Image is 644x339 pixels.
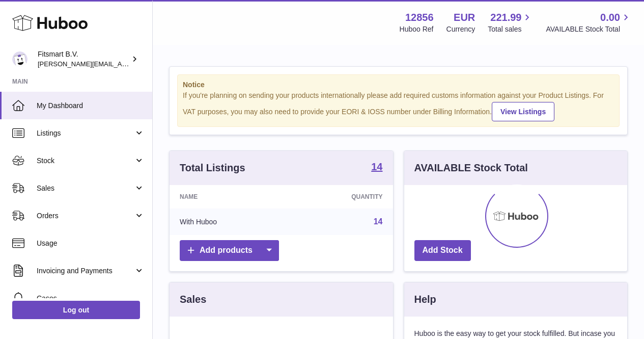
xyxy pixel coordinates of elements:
[546,11,632,34] a: 0.00 AVAILABLE Stock Total
[37,128,134,138] span: Listings
[287,185,393,208] th: Quantity
[374,217,383,226] a: 14
[37,294,145,303] span: Cases
[37,101,145,111] span: My Dashboard
[170,208,287,235] td: With Huboo
[488,24,533,34] span: Total sales
[183,91,614,121] div: If you're planning on sending your products internationally please add required customs informati...
[446,24,475,34] div: Currency
[38,49,129,69] div: Fitsmart B.V.
[414,293,436,306] h3: Help
[492,102,554,121] a: View Listings
[414,240,471,261] a: Add Stock
[37,266,134,276] span: Invoicing and Payments
[37,211,134,221] span: Orders
[180,240,279,261] a: Add products
[183,80,614,90] strong: Notice
[38,60,204,68] span: [PERSON_NAME][EMAIL_ADDRESS][DOMAIN_NAME]
[546,24,632,34] span: AVAILABLE Stock Total
[454,11,475,24] strong: EUR
[405,11,434,24] strong: 12856
[12,301,140,319] a: Log out
[37,239,145,248] span: Usage
[170,185,287,208] th: Name
[12,51,27,67] img: jonathan@leaderoo.com
[37,156,134,166] span: Stock
[400,24,434,34] div: Huboo Ref
[488,11,533,34] a: 221.99 Total sales
[600,11,620,24] span: 0.00
[371,162,382,174] a: 14
[414,161,528,175] h3: AVAILABLE Stock Total
[37,184,134,193] span: Sales
[180,161,245,175] h3: Total Listings
[490,11,521,24] span: 221.99
[371,162,382,172] strong: 14
[180,293,206,306] h3: Sales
